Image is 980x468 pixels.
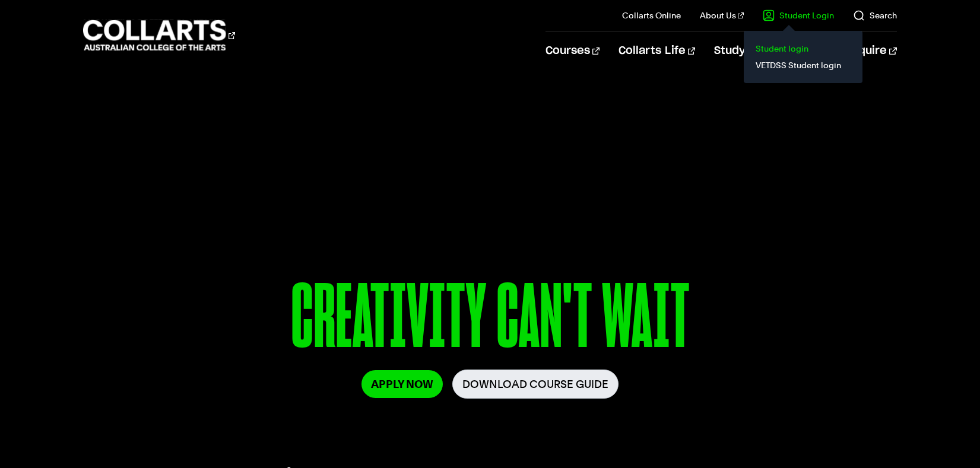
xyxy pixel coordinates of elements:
[753,57,853,74] a: VETDSS Student login
[619,31,695,71] a: Collarts Life
[452,370,619,399] a: Download Course Guide
[763,9,834,21] a: Student Login
[361,370,443,398] a: Apply Now
[146,272,834,370] p: CREATIVITY CAN'T WAIT
[714,31,826,71] a: Study Information
[845,31,896,71] a: Enquire
[853,9,897,21] a: Search
[545,31,600,71] a: Courses
[753,40,853,57] a: Student login
[700,9,744,21] a: About Us
[622,9,681,21] a: Collarts Online
[83,18,235,52] div: Go to homepage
